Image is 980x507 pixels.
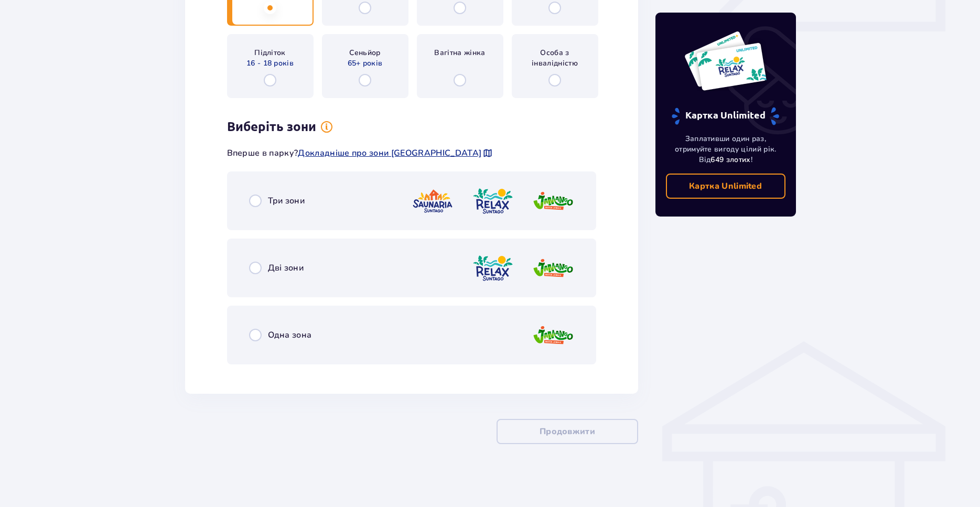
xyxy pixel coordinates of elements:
span: Сеньйор [349,48,380,58]
span: 649 злотих [710,155,750,165]
h3: Виберіть зони [227,119,316,135]
span: 65+ років [348,58,383,69]
img: Дві річні картки до Suntago з написом 'UNLIMITED RELAX', на білому тлі з тропічним листям і сонцем. [684,30,767,91]
img: Relax [472,186,514,216]
img: Jamango [532,186,574,216]
span: Дві зони [268,262,304,274]
img: Jamango [532,253,574,283]
p: Картка Unlimited [671,107,780,125]
span: Підліток [254,48,286,58]
span: Особа з інвалідністю [521,48,589,69]
span: 16 - 18 років [246,58,294,69]
img: Saunaria [412,186,454,216]
a: Докладніше про зони [GEOGRAPHIC_DATA] [298,147,481,159]
img: Jamango [532,320,574,350]
p: Продовжити [540,426,595,437]
span: Вагітна жінка [434,48,485,58]
p: Заплативши один раз, отримуйте вигоду цілий рік. Від ! [666,134,785,165]
img: Relax [472,253,514,283]
button: Продовжити [497,419,638,444]
span: Три зони [268,195,305,207]
a: Картка Unlimited [666,174,785,199]
p: Вперше в парку? [227,147,493,159]
p: Картка Unlimited [689,180,762,192]
span: Одна зона [268,329,312,341]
